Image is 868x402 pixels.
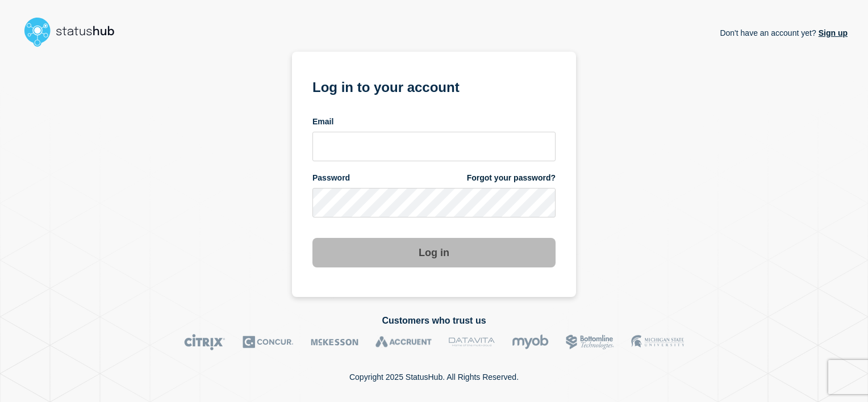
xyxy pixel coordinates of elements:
[311,334,358,350] img: McKesson logo
[631,334,684,350] img: MSU logo
[816,28,848,37] a: Sign up
[720,19,848,47] p: Don't have an account yet?
[512,334,549,350] img: myob logo
[20,316,848,326] h2: Customers who trust us
[312,76,556,97] h1: Log in to your account
[312,188,556,217] input: password input
[566,334,614,350] img: Bottomline logo
[349,372,519,382] p: Copyright 2025 StatusHub. All Rights Reserved.
[312,132,556,161] input: email input
[375,334,432,350] img: Accruent logo
[312,238,556,267] button: Log in
[449,334,495,350] img: DataVita logo
[20,14,128,50] img: StatusHub logo
[312,116,333,127] span: Email
[184,334,226,350] img: Citrix logo
[467,173,556,183] a: Forgot your password?
[312,173,350,183] span: Password
[243,334,294,350] img: Concur logo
